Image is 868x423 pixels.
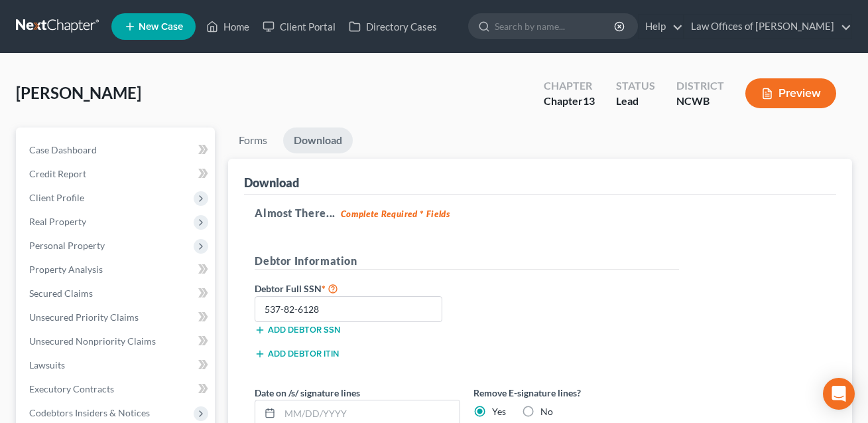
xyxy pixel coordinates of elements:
span: Personal Property [29,240,105,251]
a: Unsecured Nonpriority Claims [19,329,215,353]
label: Remove E-signature lines? [473,386,679,400]
strong: Complete Required * Fields [341,209,450,219]
a: Forms [228,127,278,153]
label: Yes [492,405,506,418]
div: Lead [616,94,655,109]
div: NCWB [676,94,724,109]
span: [PERSON_NAME] [16,83,141,102]
a: Property Analysis [19,258,215,282]
span: Executory Contracts [29,383,114,394]
button: Add debtor SSN [255,325,340,335]
a: Executory Contracts [19,377,215,401]
span: Client Profile [29,192,84,203]
a: Directory Cases [342,15,444,39]
button: Add debtor ITIN [255,349,339,359]
a: Credit Report [19,162,215,186]
label: Debtor Full SSN [248,280,467,296]
a: Home [200,15,256,39]
a: Case Dashboard [19,138,215,162]
span: Lawsuits [29,359,65,371]
span: Property Analysis [29,264,103,275]
a: Help [639,15,683,39]
span: Credit Report [29,168,86,179]
span: 13 [583,94,595,107]
div: Download [244,175,299,191]
h5: Almost There... [255,205,826,221]
span: Unsecured Priority Claims [29,311,139,323]
a: Secured Claims [19,282,215,305]
span: Real Property [29,216,86,227]
label: No [540,405,553,418]
span: Unsecured Nonpriority Claims [29,335,156,347]
label: Date on /s/ signature lines [255,386,360,400]
div: Status [616,78,655,94]
input: XXX-XX-XXXX [255,296,442,323]
span: Codebtors Insiders & Notices [29,407,150,418]
span: Case Dashboard [29,144,97,155]
h5: Debtor Information [255,253,679,270]
a: Download [283,127,353,153]
span: Secured Claims [29,288,93,299]
button: Preview [745,78,836,108]
div: Chapter [544,94,595,109]
div: Open Intercom Messenger [823,378,855,410]
a: Lawsuits [19,353,215,377]
a: Unsecured Priority Claims [19,305,215,329]
div: District [676,78,724,94]
a: Client Portal [256,15,342,39]
input: Search by name... [495,14,616,39]
div: Chapter [544,78,595,94]
a: Law Offices of [PERSON_NAME] [684,15,851,39]
span: New Case [139,22,183,32]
